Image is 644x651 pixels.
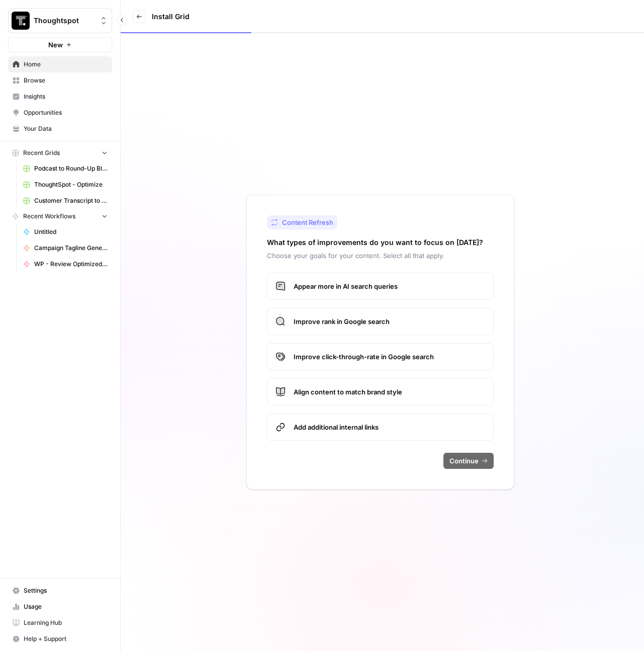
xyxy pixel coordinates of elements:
[267,251,494,261] p: Choose your goals for your content. Select all that apply.
[19,240,112,256] a: Campaign Tagline Generator
[34,164,108,173] span: Podcast to Round-Up Blog
[12,12,30,30] img: Thoughtspot Logo
[8,89,112,105] a: Insights
[24,108,108,117] span: Opportunities
[8,209,112,224] button: Recent Workflows
[24,586,108,595] span: Settings
[23,212,75,221] span: Recent Workflows
[34,243,108,253] span: Campaign Tagline Generator
[19,224,112,240] a: Untitled
[19,193,112,209] a: Customer Transcript to Case Study
[19,160,112,177] a: Podcast to Round-Up Blog
[8,631,112,647] button: Help + Support
[8,615,112,631] a: Learning Hub
[294,422,485,432] span: Add additional internal links
[24,92,108,101] span: Insights
[8,56,112,72] a: Home
[24,602,108,611] span: Usage
[23,148,60,157] span: Recent Grids
[24,634,108,643] span: Help + Support
[8,121,112,137] a: Your Data
[8,105,112,121] a: Opportunities
[34,16,95,26] span: Thoughtspot
[34,196,108,205] span: Customer Transcript to Case Study
[24,60,108,69] span: Home
[34,260,108,269] span: WP - Review Optimized Article
[282,217,333,227] span: Content Refresh
[8,145,112,160] button: Recent Grids
[24,124,108,133] span: Your Data
[19,256,112,272] a: WP - Review Optimized Article
[34,227,108,236] span: Untitled
[8,583,112,599] a: Settings
[24,76,108,85] span: Browse
[443,453,494,469] button: Continue
[8,599,112,615] a: Usage
[294,352,485,362] span: Improve click-through-rate in Google search
[48,40,63,50] span: New
[152,12,190,22] h3: Install Grid
[267,237,483,248] h2: What types of improvements do you want to focus on [DATE]?
[8,72,112,89] a: Browse
[34,180,108,189] span: ThoughtSpot - Optimize
[8,8,112,33] button: Workspace: Thoughtspot
[294,281,485,291] span: Appear more in AI search queries
[24,618,108,627] span: Learning Hub
[8,37,112,52] button: New
[449,456,479,466] span: Continue
[294,387,485,397] span: Align content to match brand style
[294,316,485,327] span: Improve rank in Google search
[19,177,112,193] a: ThoughtSpot - Optimize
